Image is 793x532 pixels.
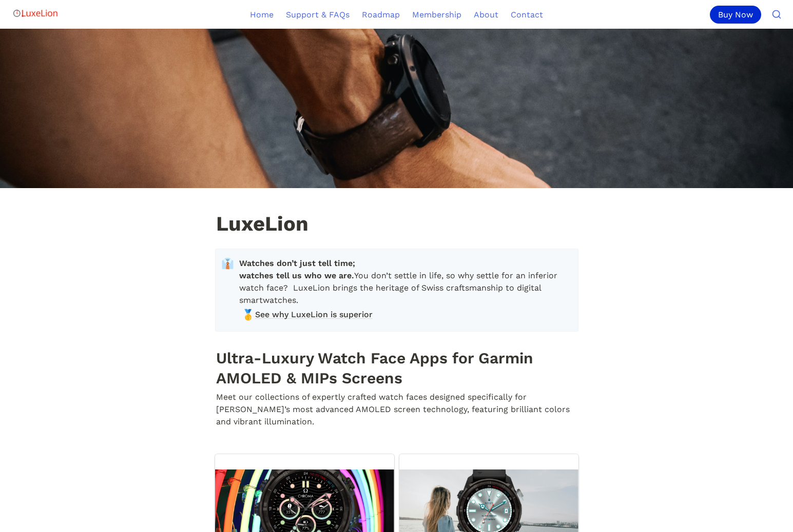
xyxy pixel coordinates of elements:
h1: LuxeLion [215,213,578,237]
img: Logo [12,3,59,24]
a: Buy Now [710,6,765,24]
span: 🥇 [242,309,252,319]
strong: Watches don’t just tell time; watches tell us who we are. [239,258,358,280]
span: 👔 [221,257,234,270]
h1: Ultra-Luxury Watch Face Apps for Garmin AMOLED & MIPs Screens [215,346,578,390]
p: Meet our collections of expertly crafted watch faces designed specifically for [PERSON_NAME]’s mo... [215,390,578,429]
a: 🥇See why LuxeLion is superior [239,307,570,322]
div: Buy Now [710,6,761,24]
span: See why LuxeLion is superior [255,309,373,321]
span: You don’t settle in life, so why settle for an inferior watch face? LuxeLion brings the heritage ... [239,257,570,306]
